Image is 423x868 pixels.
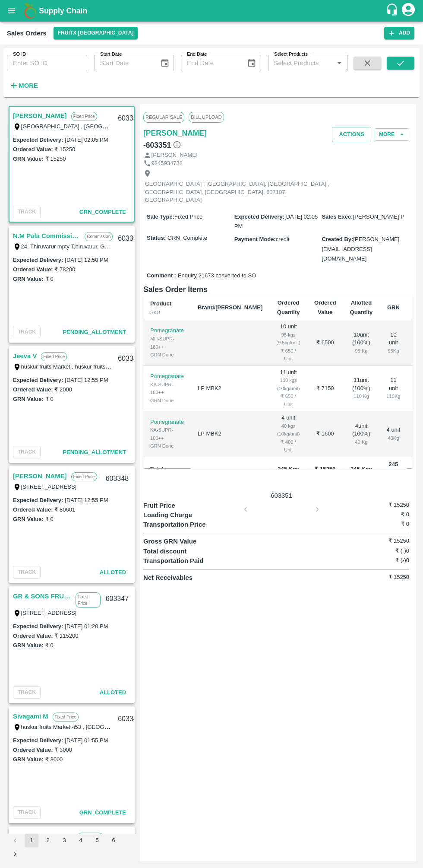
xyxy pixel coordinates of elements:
[101,469,134,489] div: 603348
[150,466,163,472] b: Total
[150,308,184,316] div: SKU
[13,623,63,630] label: Expected Delivery :
[65,497,108,503] label: [DATE] 12:55 PM
[54,27,138,39] button: Select DC
[307,366,343,412] td: ₹ 7150
[13,276,44,282] label: GRN Value:
[22,2,39,19] img: logo
[189,112,224,122] span: Bill Upload
[276,422,300,438] div: 40 kgs (10kg/unit)
[8,847,22,861] button: Go to next page
[143,510,210,520] p: Loading Charge
[54,633,78,639] label: ₹ 115200
[365,537,409,545] h6: ₹ 15250
[276,438,300,454] div: ₹ 400 / Unit
[365,510,409,519] h6: ₹ 0
[77,833,103,842] p: Fixed Price
[13,756,44,763] label: GRN Value:
[13,386,53,393] label: Ordered Value:
[249,491,314,500] p: 603351
[13,642,44,649] label: GRN Value:
[21,123,412,130] label: [GEOGRAPHIC_DATA] , [GEOGRAPHIC_DATA], [GEOGRAPHIC_DATA] , [GEOGRAPHIC_DATA], [GEOGRAPHIC_DATA], ...
[234,213,318,229] span: [DATE] 02:05 PM
[79,209,126,215] span: GRN_Complete
[322,236,399,262] span: [PERSON_NAME][EMAIL_ADDRESS][DOMAIN_NAME]
[13,633,53,639] label: Ordered Value:
[13,471,67,482] a: [PERSON_NAME]
[150,397,184,404] div: GRN Done
[54,386,72,393] label: ₹ 2000
[150,300,171,307] b: Product
[113,229,146,249] div: 603350
[334,57,345,69] button: Open
[157,55,173,71] button: Choose date
[388,461,399,477] b: 245 Kgs
[13,516,44,522] label: GRN Value:
[350,466,372,472] b: 245 Kgs
[21,723,352,730] label: huskur fruits Market -i53 , [GEOGRAPHIC_DATA] , [GEOGRAPHIC_DATA], [GEOGRAPHIC_DATA], [GEOGRAPHIC...
[113,709,146,729] div: 603346
[71,472,97,481] p: Fixed Price
[150,327,184,335] p: Pomegranate
[13,711,48,722] a: Sivagami M
[45,396,54,402] label: ₹ 0
[269,411,307,457] td: 4 unit
[307,411,343,457] td: ₹ 1600
[350,331,373,355] div: 10 unit ( 100 %)
[21,363,409,370] label: huskur fruits Market , huskur fruits Market , [GEOGRAPHIC_DATA], [GEOGRAPHIC_DATA] Rural, [GEOGRA...
[243,55,260,71] button: Choose date
[276,376,300,392] div: 110 kgs (10kg/unit)
[107,833,120,847] button: Go to page 6
[174,213,202,220] span: Fixed Price
[365,573,409,582] h6: ₹ 15250
[90,833,104,847] button: Go to page 5
[278,466,299,472] b: 245 Kgs
[274,51,308,58] label: Select Products
[365,556,409,565] h6: ₹ (-)0
[350,299,373,315] b: Allotted Quantity
[271,57,331,69] input: Select Products
[25,833,38,847] button: page 1
[45,516,54,522] label: ₹ 0
[143,520,210,529] p: Transportation Price
[54,146,75,153] label: ₹ 15250
[21,243,315,250] label: 24, Thiruvarur mpty T,hiruvarur, G1 , old bus stand , [GEOGRAPHIC_DATA] -610001, [GEOGRAPHIC_DATA...
[113,108,146,129] div: 603351
[13,110,67,121] a: [PERSON_NAME]
[178,272,256,280] span: Enquiry 21673 converted to SO
[13,257,63,263] label: Expected Delivery :
[41,833,55,847] button: Go to page 2
[187,51,207,58] label: End Date
[143,127,207,139] a: [PERSON_NAME]
[45,276,54,282] label: ₹ 0
[39,5,385,17] a: Supply Chain
[386,347,400,355] div: 95 Kg
[191,366,269,412] td: LP MBK2
[147,213,174,220] label: Sale Type :
[276,331,300,347] div: 95 kgs (9.5kg/unit)
[385,3,401,19] div: customer-support
[191,411,269,457] td: LP MBK2
[19,82,38,89] strong: More
[7,55,87,71] input: Enter SO ID
[2,1,22,21] button: open drawer
[143,283,413,296] h6: Sales Order Items
[101,589,134,609] div: 603347
[365,520,409,528] h6: ₹ 0
[152,151,198,159] p: [PERSON_NAME]
[143,139,181,151] h6: - 603351
[375,128,409,141] button: More
[13,831,73,842] a: [PERSON_NAME] K
[13,156,44,162] label: GRN Value:
[143,180,338,204] p: [GEOGRAPHIC_DATA] , [GEOGRAPHIC_DATA], [GEOGRAPHIC_DATA] , [GEOGRAPHIC_DATA], [GEOGRAPHIC_DATA], ...
[350,422,373,446] div: 4 unit ( 100 %)
[76,592,101,608] p: Fixed Price
[384,27,414,39] button: Add
[13,51,26,58] label: SO ID
[54,266,75,273] label: ₹ 78200
[276,347,300,363] div: ₹ 650 / Unit
[65,623,108,630] label: [DATE] 01:20 PM
[143,547,210,556] p: Total discount
[63,449,126,455] span: Pending_Allotment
